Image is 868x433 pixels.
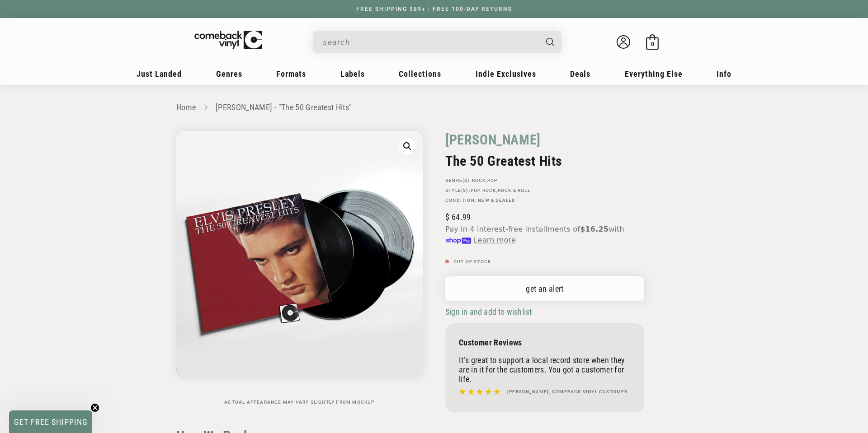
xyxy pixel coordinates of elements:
[625,69,683,79] span: Everything Else
[445,188,644,193] p: STYLE(S): ,
[445,212,471,222] span: 64.99
[459,338,631,347] p: Customer Reviews
[445,276,644,301] a: get an alert
[176,101,692,114] nav: breadcrumbs
[445,259,644,265] p: Out of stock
[459,386,500,398] img: star5.svg
[216,69,242,79] span: Genres
[651,41,654,47] span: 0
[445,307,534,317] button: Sign in and add to wishlist
[471,188,496,193] a: Pop Rock
[340,69,365,79] span: Labels
[717,69,731,79] span: Info
[14,417,88,427] span: GET FREE SHIPPING
[445,178,644,183] p: GENRE(S): ,
[445,212,449,222] span: $
[276,69,306,79] span: Formats
[445,198,644,203] p: Condition: New & Sealed
[507,388,628,396] h4: [PERSON_NAME], Comeback Vinyl customer
[487,178,498,183] a: Pop
[323,33,537,51] input: When autocomplete results are available use up and down arrows to review and enter to select
[137,69,182,79] span: Just Landed
[176,400,423,405] p: Actual appearance may vary slightly from mockup
[313,31,561,53] div: Search
[445,131,541,149] a: [PERSON_NAME]
[216,102,352,112] a: [PERSON_NAME] - "The 50 Greatest Hits"
[445,307,532,317] span: Sign in and add to wishlist
[570,69,590,79] span: Deals
[459,355,631,384] p: It’s great to support a local record store when they are in it for the customers. You got a custo...
[176,131,423,405] media-gallery: Gallery Viewer
[176,102,196,112] a: Home
[347,6,521,12] a: FREE SHIPPING $89+ | FREE 100-DAY RETURNS
[90,403,99,412] button: Close teaser
[9,410,92,433] div: GET FREE SHIPPINGClose teaser
[476,69,536,79] span: Indie Exclusives
[472,178,486,183] a: Rock
[498,188,530,193] a: Rock & Roll
[538,31,563,53] button: Search
[445,153,644,169] h2: The 50 Greatest Hits
[399,69,441,79] span: Collections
